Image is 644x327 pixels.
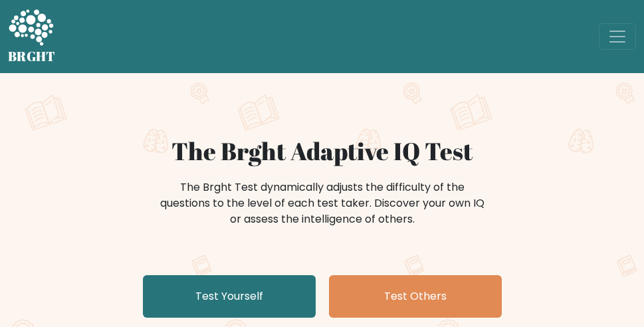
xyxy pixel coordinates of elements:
a: Test Yourself [143,275,316,318]
a: BRGHT [8,5,56,68]
h5: BRGHT [8,49,56,64]
button: Toggle navigation [599,23,636,50]
div: The Brght Test dynamically adjusts the difficulty of the questions to the level of each test take... [156,179,488,227]
h1: The Brght Adaptive IQ Test [8,137,636,166]
a: Test Others [329,275,502,318]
